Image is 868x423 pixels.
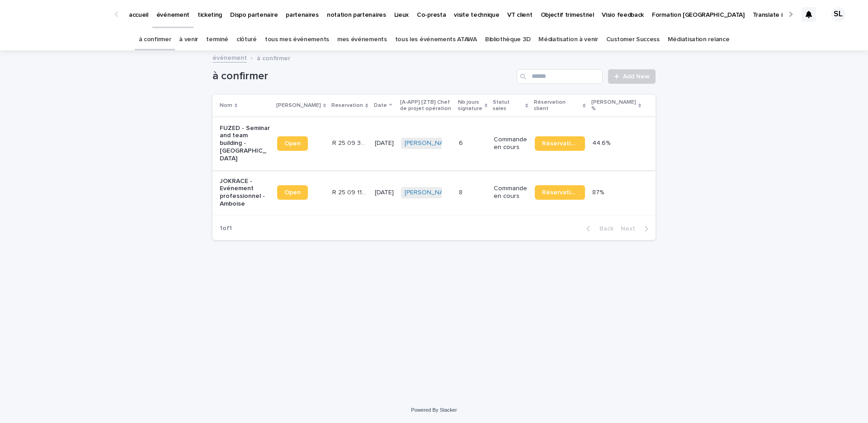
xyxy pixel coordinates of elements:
input: Search [517,69,603,84]
p: Date [374,101,387,111]
p: 1 of 1 [212,217,239,240]
p: Réservation client [534,97,581,114]
span: Réservation [542,189,578,196]
p: à confirmer [257,53,290,62]
p: [DATE] [375,189,394,197]
a: Open [277,136,308,151]
a: événement [212,52,247,62]
a: Customer Success [606,29,660,50]
tr: FUZED - Seminar and team building - [GEOGRAPHIC_DATA]OpenR 25 09 395R 25 09 395 [DATE][PERSON_NAM... [212,117,656,170]
a: clôturé [236,29,257,50]
p: R 25 09 1169 [332,187,369,197]
a: mes événements [337,29,387,50]
img: Ls34BcGeRexTGTNfXpUC [18,5,106,24]
p: [PERSON_NAME] % [591,97,636,114]
a: à confirmer [139,29,171,50]
p: Reservation [331,101,363,111]
a: à venir [179,29,198,50]
a: tous mes événements [265,29,329,50]
p: [PERSON_NAME] [276,101,321,111]
a: Add New [608,69,656,84]
a: terminé [206,29,228,50]
h1: à confirmer [212,70,513,83]
p: Nb jours signature [458,97,482,114]
a: Médiatisation à venir [538,29,598,50]
a: Bibliothèque 3D [485,29,530,50]
button: Next [617,225,656,233]
span: Next [621,226,641,232]
span: Open [284,140,301,147]
p: FUZED - Seminar and team building - [GEOGRAPHIC_DATA] [220,125,270,163]
p: JOKRACE - Evénement professionnel - Amboise [220,178,270,208]
a: [PERSON_NAME] [405,139,454,147]
p: [DATE] [375,139,394,147]
span: Add New [623,73,650,80]
tr: JOKRACE - Evénement professionnel - AmboiseOpenR 25 09 1169R 25 09 1169 [DATE][PERSON_NAME] 88 Co... [212,170,656,215]
a: Powered By Stacker [411,407,457,413]
span: Open [284,189,301,196]
a: Open [277,185,308,200]
p: 8 [459,187,464,197]
a: Médiatisation relance [668,29,730,50]
a: [PERSON_NAME] [405,189,454,197]
a: tous les événements ATAWA [395,29,477,50]
p: 44.6% [592,138,612,147]
p: Commande en cours [494,136,527,151]
p: [A-APP] [ZTB] Chef de projet opération [400,97,453,114]
p: R 25 09 395 [332,138,369,147]
p: Commande en cours [494,185,527,200]
p: 87% [592,187,606,197]
div: SL [831,7,845,22]
span: Back [594,226,613,232]
a: Réservation [535,185,585,200]
span: Réservation [542,140,578,147]
a: Réservation [535,136,585,151]
p: 6 [459,138,465,147]
button: Back [579,225,617,233]
p: Nom [220,101,232,111]
p: Statut sales [493,97,523,114]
